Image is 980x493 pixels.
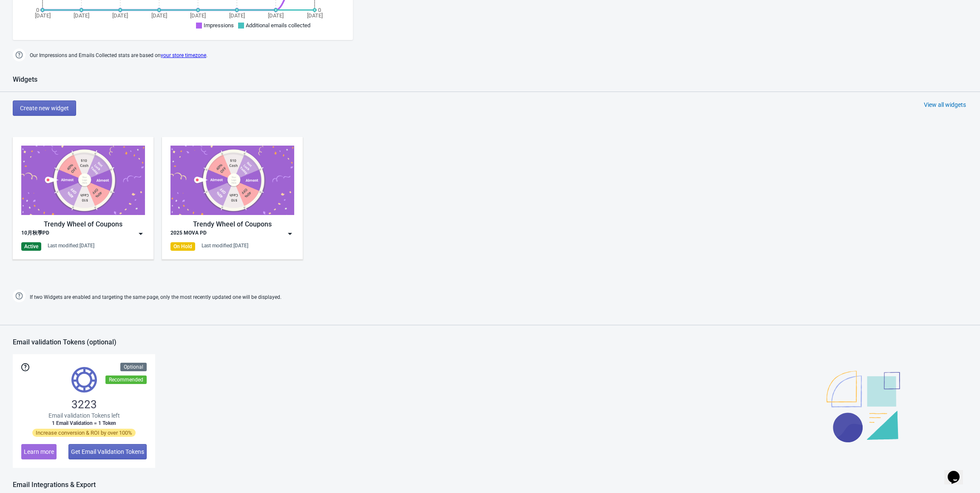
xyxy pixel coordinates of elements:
span: Learn more [24,448,54,455]
span: Impressions [204,22,234,29]
a: your store timezone [161,52,206,58]
div: On Hold [170,242,195,251]
button: Learn more [21,444,57,459]
span: Additional emails collected [246,22,310,29]
img: dropdown.png [136,229,145,238]
img: trendy_game.png [170,146,294,215]
img: help.png [13,49,26,61]
tspan: 0 [36,7,39,13]
button: Get Email Validation Tokens [68,444,147,459]
div: Recommended [105,375,147,384]
img: tokens.svg [71,367,97,393]
tspan: [DATE] [35,12,51,19]
span: 1 Email Validation = 1 Token [52,420,116,427]
tspan: [DATE] [268,12,284,19]
iframe: chat widget [944,459,971,484]
tspan: 0 [318,7,321,13]
tspan: [DATE] [229,12,245,19]
span: Create new widget [20,105,69,112]
tspan: [DATE] [307,12,323,19]
div: Active [21,242,41,251]
tspan: [DATE] [112,12,128,19]
div: 2025 MOVA PD [170,229,207,238]
div: 10月秋季PD [21,229,49,238]
button: Create new widget [13,100,76,116]
tspan: [DATE] [151,12,167,19]
div: View all widgets [924,100,966,109]
span: Increase conversion & ROI by over 100% [32,429,136,437]
img: help.png [13,289,26,302]
img: dropdown.png [286,229,294,238]
div: Trendy Wheel of Coupons [170,219,294,229]
span: Get Email Validation Tokens [71,448,144,455]
div: Optional [120,363,147,371]
span: Our Impressions and Emails Collected stats are based on . [30,49,207,63]
div: Last modified: [DATE] [48,242,94,249]
tspan: [DATE] [74,12,89,19]
tspan: [DATE] [190,12,206,19]
div: Last modified: [DATE] [202,242,248,249]
span: If two Widgets are enabled and targeting the same page, only the most recently updated one will b... [30,290,281,304]
div: Trendy Wheel of Coupons [21,219,145,229]
span: Email validation Tokens left [48,411,120,420]
span: 3223 [71,398,97,411]
img: trendy_game.png [21,146,145,215]
img: illustration.svg [827,371,900,442]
